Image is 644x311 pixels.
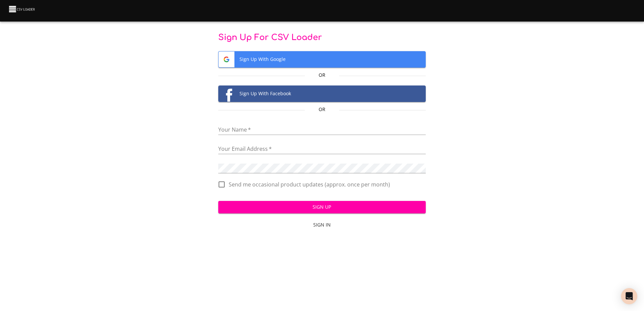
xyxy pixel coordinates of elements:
[224,203,420,211] span: Sign Up
[218,201,426,213] button: Sign Up
[305,72,340,78] p: Or
[221,221,423,229] span: Sign In
[8,4,36,14] img: CSV Loader
[219,51,425,67] span: Sign Up With Google
[218,51,426,68] button: Google logoSign Up With Google
[218,85,426,102] button: Facebook logoSign Up With Facebook
[229,180,390,188] span: Send me occasional product updates (approx. once per month)
[219,86,234,102] img: Facebook logo
[305,106,340,113] p: Or
[219,86,425,102] span: Sign Up With Facebook
[621,288,637,304] div: Open Intercom Messenger
[218,32,426,43] p: Sign Up For CSV Loader
[218,219,426,231] a: Sign In
[219,51,234,67] img: Google logo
